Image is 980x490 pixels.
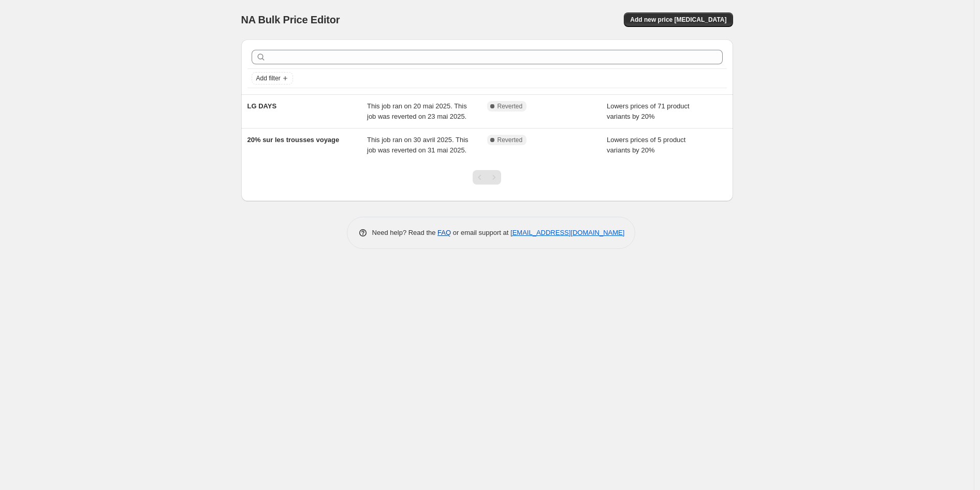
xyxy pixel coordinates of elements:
a: [EMAIL_ADDRESS][DOMAIN_NAME] [510,229,624,236]
span: Need help? Read the [372,229,438,236]
span: Reverted [498,102,523,110]
span: Lowers prices of 71 product variants by 20% [607,102,690,120]
button: Add filter [252,72,293,85]
span: Lowers prices of 5 product variants by 20% [607,136,685,154]
nav: Pagination [473,170,501,185]
span: LG DAYS [247,102,277,110]
span: 20% sur les trousses voyage [247,136,340,144]
span: NA Bulk Price Editor [241,14,340,25]
span: or email support at [451,229,510,236]
span: Add filter [256,74,281,82]
button: Add new price [MEDICAL_DATA] [624,12,733,27]
span: Reverted [498,136,523,144]
span: Add new price [MEDICAL_DATA] [630,16,726,24]
span: This job ran on 20 mai 2025. This job was reverted on 23 mai 2025. [367,102,467,120]
a: FAQ [437,229,451,236]
span: This job ran on 30 avril 2025. This job was reverted on 31 mai 2025. [367,136,469,154]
